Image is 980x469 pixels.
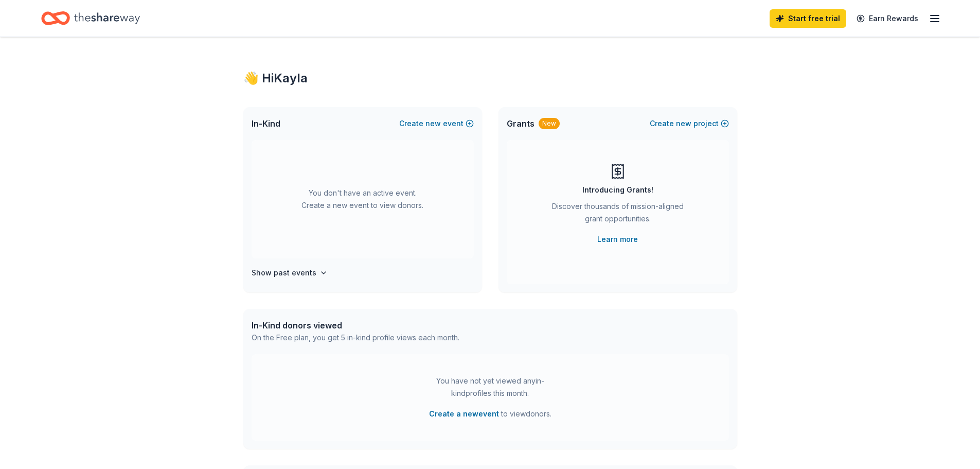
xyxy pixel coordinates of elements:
[425,117,441,130] span: new
[243,70,737,86] div: 👋 Hi Kayla
[539,118,560,129] div: New
[252,267,328,279] button: Show past events
[252,319,459,332] div: In-Kind donors viewed
[429,408,551,420] span: to view donors .
[41,6,140,30] a: Home
[676,117,691,130] span: new
[252,267,316,279] h4: Show past events
[252,140,474,258] div: You don't have an active event. Create a new event to view donors.
[399,117,474,130] button: Createnewevent
[426,375,555,399] div: You have not yet viewed any in-kind profiles this month.
[507,117,534,130] span: Grants
[252,332,459,344] div: On the Free plan, you get 5 in-kind profile views each month.
[850,9,924,28] a: Earn Rewards
[429,408,499,420] button: Create a newevent
[548,200,688,229] div: Discover thousands of mission-aligned grant opportunities.
[582,184,653,196] div: Introducing Grants!
[252,117,280,130] span: In-Kind
[597,233,638,246] a: Learn more
[650,117,729,130] button: Createnewproject
[770,9,846,28] a: Start free trial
